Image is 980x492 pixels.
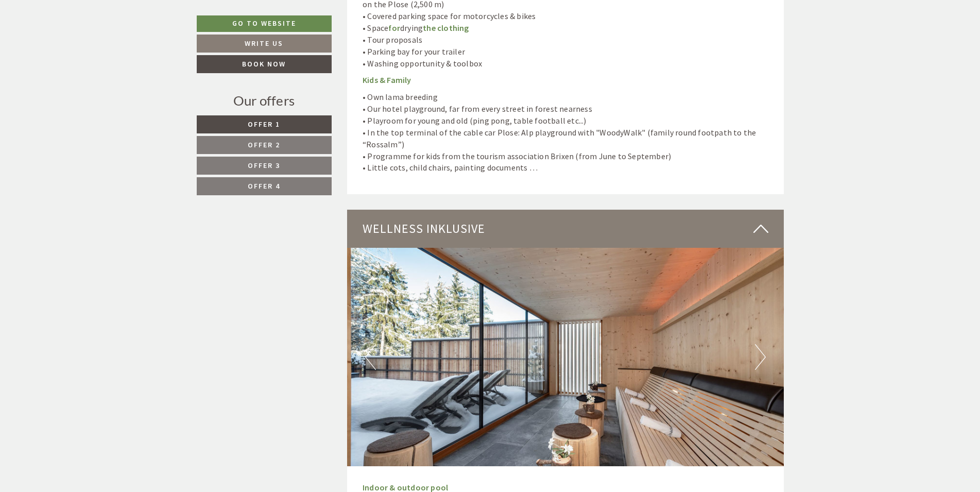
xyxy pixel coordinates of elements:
span: Offer 4 [248,181,280,191]
span: Offer 2 [248,140,280,149]
a: for [388,23,400,33]
button: Previous [365,344,376,370]
a: clothing [437,23,469,33]
a: Book now [197,55,332,73]
span: Offer 3 [248,161,280,170]
div: Hello, how can we help you? [8,28,122,60]
span: Offer 1 [248,120,280,129]
small: 12:16 [16,50,117,58]
strong: Kids & Family [363,75,411,85]
button: Send [354,272,406,290]
button: Next [755,344,766,370]
a: Write us [197,35,332,53]
div: Wellness inklusive [347,210,784,248]
div: Our offers [197,91,332,110]
div: [GEOGRAPHIC_DATA] [16,30,117,39]
p: • Own lama breeding • Our hotel playground, far from every street in forest nearness • Playroom f... [363,91,768,174]
a: Go to website [197,15,332,32]
div: [DATE] [184,8,221,26]
a: the [423,23,436,33]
